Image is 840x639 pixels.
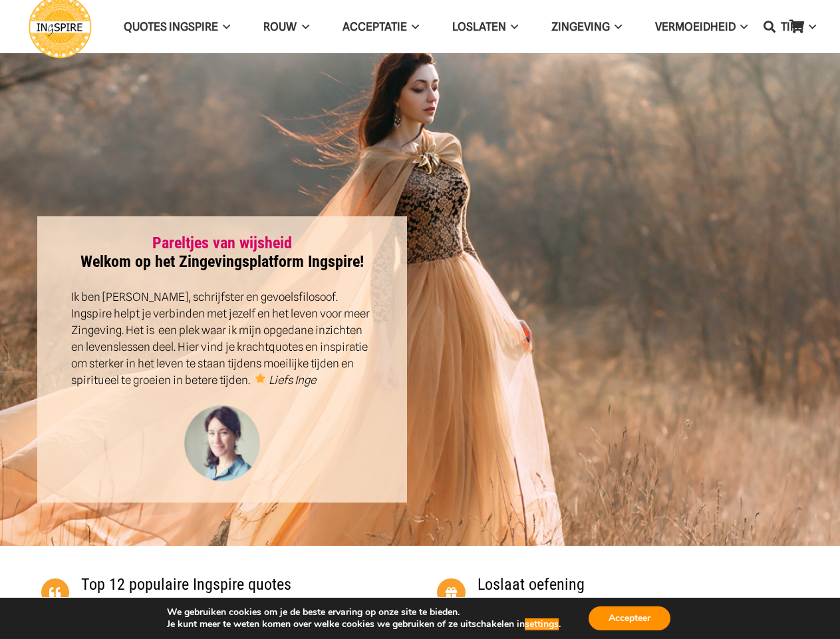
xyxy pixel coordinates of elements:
[407,10,419,43] span: Acceptatie Menu
[478,575,585,594] a: Loslaat oefening
[255,373,266,385] img: 🌟
[437,578,478,607] a: Loslaat oefening
[182,405,262,485] img: Inge Geertzen - schrijfster Ingspire.nl, markteer en handmassage therapeut
[152,234,292,252] a: Pareltjes van wijsheid
[756,10,783,43] a: Zoeken
[525,618,559,630] button: settings
[167,618,561,630] p: Je kunt meer te weten komen over welke cookies we gebruiken of ze uitschakelen in .
[655,20,736,33] span: VERMOEIDHEID
[589,606,670,630] button: Accepteer
[247,10,325,44] a: ROUWROUW Menu
[107,10,247,44] a: QUOTES INGSPIREQUOTES INGSPIRE Menu
[80,234,364,272] strong: Welkom op het Zingevingsplatform Ingspire!
[71,289,374,389] p: Ik ben [PERSON_NAME], schrijfster en gevoelsfilosoof. Ingspire helpt je verbinden met jezelf en h...
[506,10,518,43] span: Loslaten Menu
[551,20,610,33] span: Zingeving
[167,606,561,618] p: We gebruiken cookies om je de beste ervaring op onze site te bieden.
[81,575,291,594] a: Top 12 populaire Ingspire quotes
[452,20,506,33] span: Loslaten
[781,20,803,33] span: TIPS
[124,20,218,33] span: QUOTES INGSPIRE
[263,20,297,33] span: ROUW
[218,10,230,43] span: QUOTES INGSPIRE Menu
[343,20,407,33] span: Acceptatie
[764,10,832,44] a: TIPSTIPS Menu
[736,10,748,43] span: VERMOEIDHEID Menu
[535,10,638,44] a: ZingevingZingeving Menu
[269,373,316,387] em: Liefs Inge
[638,10,764,44] a: VERMOEIDHEIDVERMOEIDHEID Menu
[41,578,82,607] a: Top 12 populaire Ingspire quotes
[803,10,815,43] span: TIPS Menu
[436,10,535,44] a: LoslatenLoslaten Menu
[326,10,436,44] a: AcceptatieAcceptatie Menu
[610,10,622,43] span: Zingeving Menu
[297,10,309,43] span: ROUW Menu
